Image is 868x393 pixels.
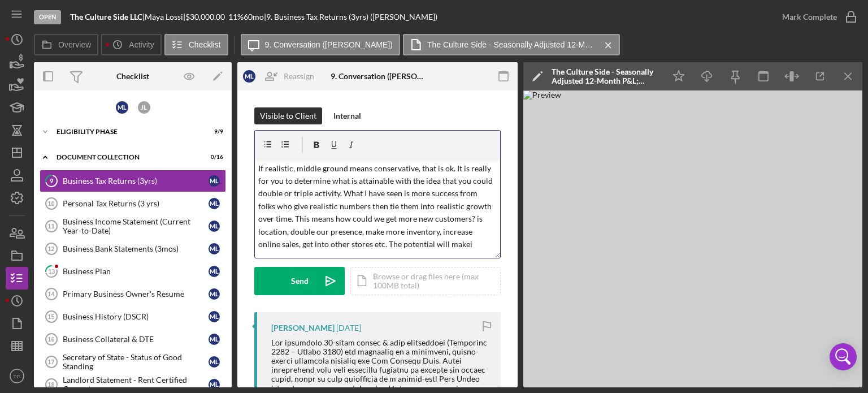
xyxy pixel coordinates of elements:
a: 16Business Collateral & DTEML [40,328,226,351]
div: [PERSON_NAME] [271,323,335,332]
time: 2025-08-28 02:15 [336,323,361,332]
text: TG [13,373,20,379]
div: 11 % [228,12,244,21]
div: Checklist [116,72,149,81]
a: 10Personal Tax Returns (3 yrs)ML [40,192,226,215]
div: M L [116,101,128,114]
div: 60 mo [244,12,264,21]
div: M L [209,288,220,300]
label: Overview [58,40,91,49]
div: Document Collection [57,154,195,161]
a: 9Business Tax Returns (3yrs)ML [40,170,226,192]
a: 14Primary Business Owner's ResumeML [40,283,226,305]
div: Reassign [284,65,314,88]
a: 15Business History (DSCR)ML [40,305,226,328]
div: M L [209,221,220,232]
div: 9. Conversation ([PERSON_NAME]) [331,72,424,81]
tspan: 11 [47,223,54,230]
div: $30,000.00 [185,12,228,21]
div: 9 / 9 [203,128,223,135]
div: M L [209,198,220,209]
div: Open Intercom Messenger [830,343,857,370]
div: 0 / 16 [203,154,223,161]
button: Internal [328,107,367,124]
div: M L [209,356,220,368]
div: | [70,12,145,21]
div: Secretary of State - Status of Good Standing [63,353,209,371]
div: Open [34,10,61,24]
img: Preview [523,90,862,387]
div: Eligibility Phase [57,128,195,135]
button: Activity [101,34,161,55]
label: Checklist [189,40,221,49]
div: M L [243,70,255,83]
div: J L [138,101,150,114]
tspan: 15 [47,313,54,320]
div: | 9. Business Tax Returns (3yrs) ([PERSON_NAME]) [264,12,437,21]
tspan: 17 [47,359,54,365]
button: Overview [34,34,98,55]
tspan: 18 [47,381,54,388]
div: M L [209,175,220,187]
div: M L [209,243,220,254]
div: M L [209,266,220,277]
tspan: 14 [47,291,55,297]
button: Visible to Client [254,107,322,124]
button: The Culture Side - Seasonally Adjusted 12-Month P&L; Projections ([DATE] - [DATE]).png [403,34,620,55]
div: Send [291,267,309,295]
tspan: 12 [47,245,54,252]
div: Mark Complete [782,6,837,28]
div: Personal Tax Returns (3 yrs) [63,199,209,208]
div: M L [209,311,220,322]
div: Business Bank Statements (3mos) [63,244,209,253]
a: 17Secretary of State - Status of Good StandingML [40,351,226,373]
div: The Culture Side - Seasonally Adjusted 12-Month P&L; Projections ([DATE] - [DATE]).png [552,67,659,85]
button: Send [254,267,345,295]
tspan: 10 [47,200,54,207]
a: 11Business Income Statement (Current Year-to-Date)ML [40,215,226,237]
a: 13Business PlanML [40,260,226,283]
div: Business Plan [63,267,209,276]
div: M L [209,334,220,345]
div: Maya Lossi | [145,12,185,21]
a: 12Business Bank Statements (3mos)ML [40,237,226,260]
button: 9. Conversation ([PERSON_NAME]) [241,34,400,55]
div: Internal [333,107,361,124]
button: MLReassign [237,65,325,88]
tspan: 9 [50,177,54,184]
tspan: 13 [48,267,55,275]
label: Activity [129,40,154,49]
div: Visible to Client [260,107,316,124]
div: Business Income Statement (Current Year-to-Date) [63,217,209,235]
div: M L [209,379,220,390]
div: Business Collateral & DTE [63,335,209,344]
p: If realistic, middle ground means conservative, that is ok. It is really for you to determine wha... [258,162,497,251]
button: Checklist [164,34,228,55]
label: The Culture Side - Seasonally Adjusted 12-Month P&L; Projections ([DATE] - [DATE]).png [427,40,597,49]
div: Business History (DSCR) [63,312,209,321]
button: TG [6,365,28,387]
button: Mark Complete [771,6,862,28]
tspan: 16 [47,336,54,343]
b: The Culture Side LLC [70,12,142,21]
div: Business Tax Returns (3yrs) [63,176,209,185]
div: Primary Business Owner's Resume [63,290,209,299]
label: 9. Conversation ([PERSON_NAME]) [265,40,393,49]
